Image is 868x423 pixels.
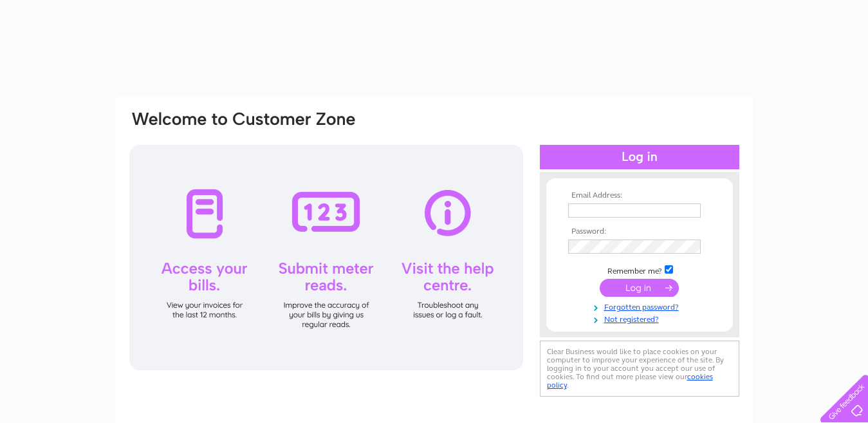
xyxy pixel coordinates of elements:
[600,279,679,297] input: Submit
[686,241,696,252] img: npw-badge-icon-locked.svg
[565,227,714,236] th: Password:
[686,205,696,216] img: npw-badge-icon-locked.svg
[540,341,739,397] div: Clear Business would like to place cookies on your computer to improve your experience of the sit...
[547,372,713,390] a: cookies policy
[565,263,714,276] td: Remember me?
[568,312,714,324] a: Not registered?
[565,191,714,200] th: Email Address:
[568,300,714,312] a: Forgotten password?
